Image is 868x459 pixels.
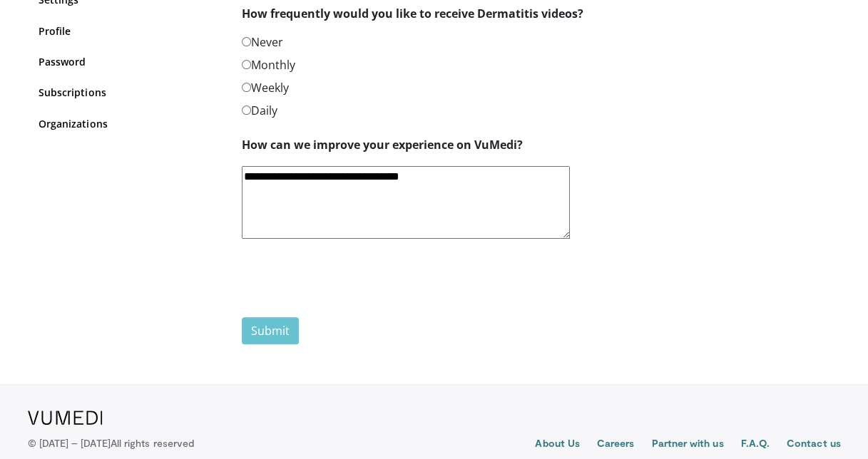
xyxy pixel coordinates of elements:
[535,436,580,453] a: About Us
[242,79,289,96] label: Weekly
[787,436,841,453] a: Contact us
[242,60,251,69] input: Monthly
[242,33,283,51] label: Never
[39,85,220,100] a: Subscriptions
[597,436,635,453] a: Careers
[39,54,220,69] a: Password
[28,411,103,425] img: VuMedi Logo
[28,436,195,450] p: © [DATE] – [DATE]
[111,437,194,449] span: All rights reserved
[39,116,220,131] a: Organizations
[242,102,277,119] label: Daily
[242,83,251,92] input: Weekly
[242,6,583,21] strong: How frequently would you like to receive Dermatitis videos?
[242,136,523,153] label: How can we improve your experience on VuMedi?
[242,56,295,73] label: Monthly
[242,37,251,46] input: Never
[651,436,723,453] a: Partner with us
[242,250,459,306] iframe: reCAPTCHA
[740,436,769,453] a: F.A.Q.
[242,105,251,115] input: Daily
[39,24,220,38] a: Profile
